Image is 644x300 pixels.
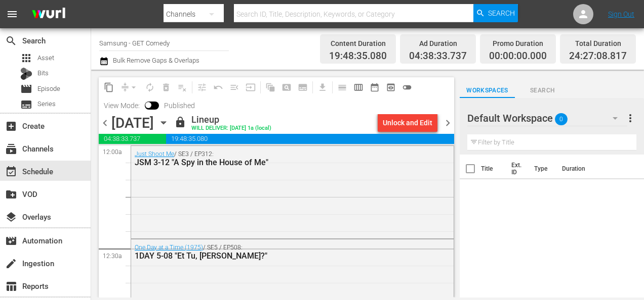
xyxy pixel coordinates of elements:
[101,79,117,95] span: Copy Lineup
[191,125,271,132] div: WILL DELIVER: [DATE] 1a (local)
[295,79,311,95] span: Create Series Block
[135,244,203,251] a: One Day at a Time (1975)
[555,109,568,130] span: 0
[329,36,387,51] div: Content Duration
[505,155,528,183] th: Ext. ID
[5,280,17,292] span: Reports
[515,85,570,96] span: Search
[383,79,399,95] span: View Backup
[409,36,467,51] div: Ad Duration
[99,134,166,144] span: 04:38:33.737
[20,98,32,111] span: Series
[528,155,556,183] th: Type
[174,116,186,128] span: lock
[5,35,17,47] span: Search
[135,151,398,167] div: / SE3 / EP312:
[569,51,627,62] span: 24:27:08.817
[5,120,17,132] span: Create
[473,4,518,22] button: Search
[383,114,432,132] div: Unlock and Edit
[135,158,398,167] div: JSM 3-12 "A Spy in the House of Me"
[159,102,200,110] span: Published
[409,51,467,62] span: 04:38:33.737
[489,51,547,62] span: 00:00:00.000
[5,188,17,201] span: VOD
[331,77,350,97] span: Day Calendar View
[104,82,114,92] span: content_copy
[5,211,17,223] span: Overlays
[111,115,154,131] div: [DATE]
[353,82,364,92] span: calendar_view_week_outlined
[191,114,271,125] div: Lineup
[467,104,627,132] div: Default Workspace
[5,258,17,270] span: Ingestion
[5,143,17,155] span: Channels
[489,36,547,51] div: Promo Duration
[135,244,398,261] div: / SE5 / EP508:
[135,151,174,158] a: Just Shoot Me
[210,79,226,95] span: Revert to Primary Episode
[488,4,515,22] span: Search
[378,114,437,132] button: Unlock and Edit
[111,57,199,64] span: Bulk Remove Gaps & Overlaps
[226,79,243,95] span: Fill episodes with ad slates
[145,102,152,109] span: Toggle to switch from Published to Draft view.
[367,79,383,95] span: Month Calendar View
[311,77,331,97] span: Download as CSV
[190,77,210,97] span: Customize Events
[37,99,56,109] span: Series
[20,68,32,80] div: Bits
[166,134,454,144] span: 19:48:35.080
[5,235,17,247] span: Automation
[37,68,49,78] span: Bits
[24,3,73,26] img: ans4CAIJ8jUAAAAAAAAAAAAAAAAAAAAAAAAgQb4GAAAAAAAAAAAAAAAAAAAAAAAAJMjXAAAAAAAAAAAAAAAAAAAAAAAAgAT5G...
[142,79,158,95] span: Loop Content
[135,251,398,261] div: 1DAY 5-08 "Et Tu, [PERSON_NAME]?"
[243,79,259,95] span: Update Metadata from Key Asset
[460,85,515,96] span: Workspaces
[556,155,617,183] th: Duration
[402,82,412,92] span: toggle_off
[441,117,454,129] span: chevron_right
[608,10,634,18] a: Sign Out
[569,36,627,51] div: Total Duration
[117,79,142,95] span: Remove Gaps & Overlaps
[259,77,278,97] span: Refresh All Search Blocks
[99,102,145,110] span: View Mode:
[37,53,54,63] span: Asset
[624,106,636,130] button: more_vert
[278,79,295,95] span: Create Search Block
[624,112,636,124] span: more_vert
[481,155,505,183] th: Title
[329,51,387,62] span: 19:48:35.080
[6,8,18,20] span: menu
[158,79,174,95] span: Select an event to delete
[20,83,32,95] span: Episode
[174,79,190,95] span: Clear Lineup
[37,84,60,94] span: Episode
[386,82,396,92] span: preview_outlined
[350,79,367,95] span: Week Calendar View
[370,82,380,92] span: date_range_outlined
[20,52,32,64] span: Asset
[5,166,17,178] span: Schedule
[99,117,111,129] span: chevron_left
[399,79,415,95] span: 24 hours Lineup View is OFF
